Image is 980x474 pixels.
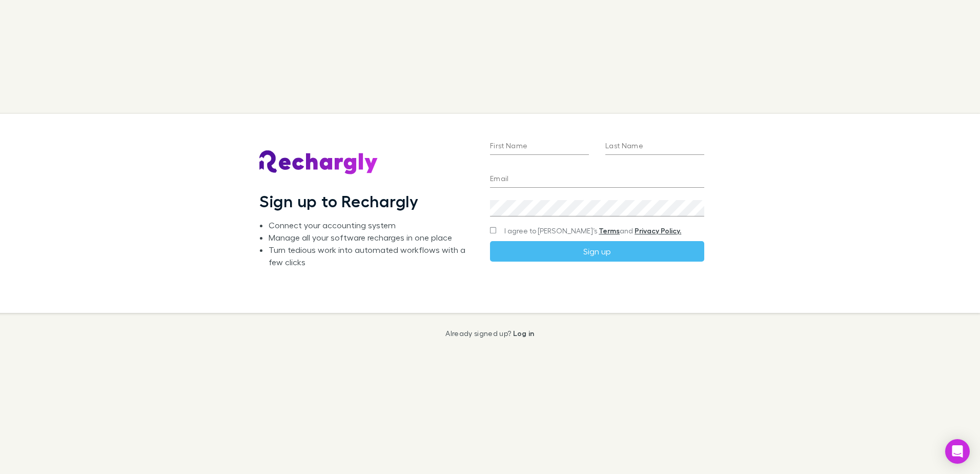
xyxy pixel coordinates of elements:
[269,219,474,231] li: Connect your accounting system
[259,150,378,175] img: Rechargly's Logo
[269,231,474,244] li: Manage all your software recharges in one place
[490,241,704,262] button: Sign up
[635,226,681,235] a: Privacy Policy.
[445,329,534,338] p: Already signed up?
[269,244,474,268] li: Turn tedious work into automated workflows with a few clicks
[513,329,535,338] a: Log in
[259,191,419,211] h1: Sign up to Rechargly
[945,439,970,464] div: Open Intercom Messenger
[504,226,681,236] span: I agree to [PERSON_NAME]’s and
[599,226,620,235] a: Terms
